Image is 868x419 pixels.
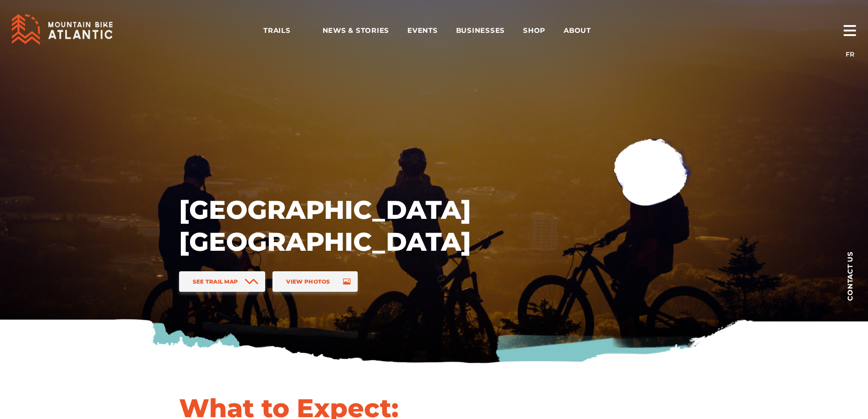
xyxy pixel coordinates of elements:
span: Trails [263,26,304,35]
span: News & Stories [323,26,390,35]
span: Businesses [456,26,505,35]
h1: [GEOGRAPHIC_DATA]’s [GEOGRAPHIC_DATA] [179,194,471,258]
span: About [564,26,605,35]
span: Events [407,26,438,35]
span: Contact us [847,251,853,301]
a: FR [846,50,854,58]
a: Contact us [832,237,868,315]
a: See Trail Map [179,271,266,292]
a: View Photos [272,271,357,292]
span: See Trail Map [193,278,238,285]
span: Shop [523,26,545,35]
span: View Photos [286,278,330,285]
